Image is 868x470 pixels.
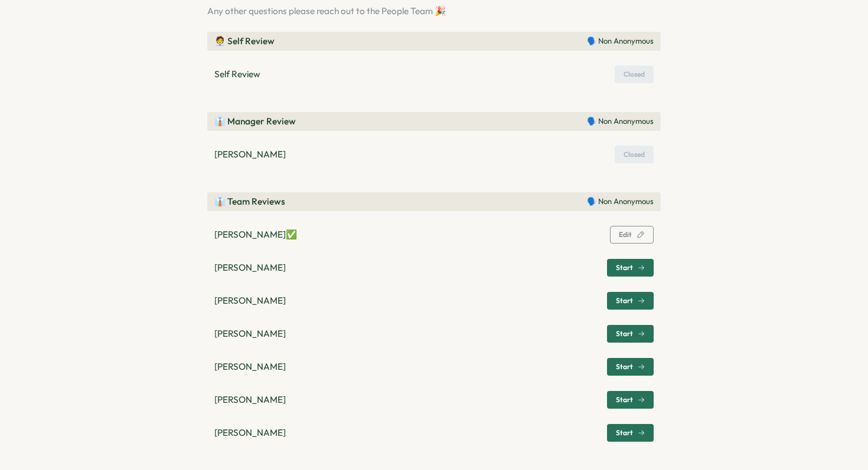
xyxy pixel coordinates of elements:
[607,424,654,442] button: Start
[616,396,633,403] span: Start
[214,195,285,208] p: 👔 Team Reviews
[214,68,260,81] p: Self Review
[610,226,654,244] button: Edit
[607,391,654,409] button: Start
[616,264,633,271] span: Start
[587,196,654,207] p: 🗣️ Non Anonymous
[616,429,633,436] span: Start
[214,115,296,128] p: 👔 Manager Review
[214,393,286,406] p: [PERSON_NAME]
[616,363,633,370] span: Start
[214,294,286,307] p: [PERSON_NAME]
[587,116,654,127] p: 🗣️ Non Anonymous
[616,330,633,337] span: Start
[214,327,286,340] p: [PERSON_NAME]
[607,325,654,343] button: Start
[214,360,286,373] p: [PERSON_NAME]
[214,148,286,161] p: [PERSON_NAME]
[607,259,654,277] button: Start
[214,426,286,439] p: [PERSON_NAME]
[607,358,654,376] button: Start
[587,36,654,47] p: 🗣️ Non Anonymous
[214,261,286,274] p: [PERSON_NAME]
[214,35,275,48] p: 🧑‍💼 Self Review
[607,292,654,310] button: Start
[619,231,632,238] span: Edit
[616,297,633,304] span: Start
[214,228,297,241] p: [PERSON_NAME] ✅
